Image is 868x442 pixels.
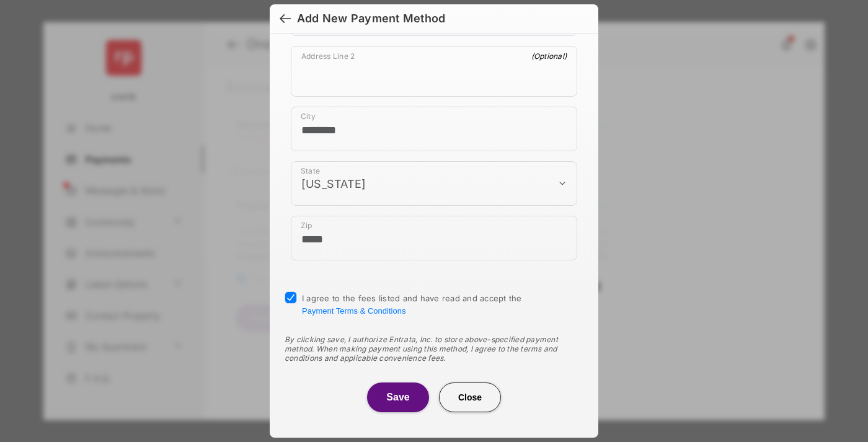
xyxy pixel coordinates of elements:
button: Save [367,382,429,412]
div: payment_method_screening[postal_addresses][addressLine2] [291,46,577,97]
div: payment_method_screening[postal_addresses][administrativeArea] [291,161,577,206]
button: I agree to the fees listed and have read and accept the [302,306,405,316]
div: Add New Payment Method [297,12,445,25]
button: Close [439,382,501,412]
div: By clicking save, I authorize Entrata, Inc. to store above-specified payment method. When making ... [285,335,583,363]
span: I agree to the fees listed and have read and accept the [302,293,522,316]
div: payment_method_screening[postal_addresses][locality] [291,107,577,151]
div: payment_method_screening[postal_addresses][postalCode] [291,216,577,260]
